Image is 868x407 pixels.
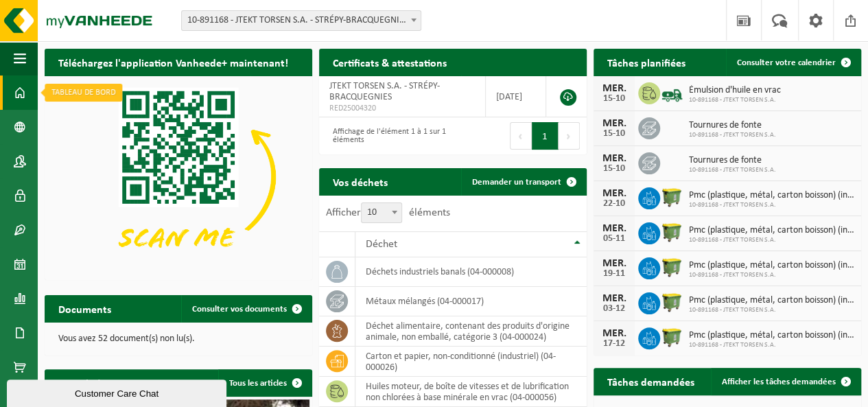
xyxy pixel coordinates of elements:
[362,203,401,222] span: 10
[510,122,532,150] button: Previous
[355,257,587,287] td: déchets industriels banals (04-000008)
[355,347,587,377] td: carton et papier, non-conditionné (industriel) (04-000026)
[711,368,860,395] a: Afficher les tâches demandées
[192,305,287,314] span: Consulter vos documents
[600,94,628,104] div: 15-10
[737,58,836,67] span: Consulter votre calendrier
[689,190,854,201] span: Pmc (plastique, métal, carton boisson) (industriel)
[355,316,587,347] td: déchet alimentaire, contenant des produits d'origine animale, non emballé, catégorie 3 (04-000024)
[181,295,311,323] a: Consulter vos documents
[355,287,587,316] td: métaux mélangés (04-000017)
[660,185,683,209] img: WB-1100-HPE-GN-50
[600,199,628,209] div: 22-10
[559,122,580,150] button: Next
[329,103,475,114] span: RED25004320
[689,260,854,271] span: Pmc (plastique, métal, carton boisson) (industriel)
[600,293,628,304] div: MER.
[689,120,776,131] span: Tournures de fonte
[486,76,546,117] td: [DATE]
[45,49,302,75] h2: Téléchargez l'application Vanheede+ maintenant!
[326,121,446,151] div: Affichage de l'élément 1 à 1 sur 1 éléments
[326,207,450,218] label: Afficher éléments
[472,178,561,187] span: Demander un transport
[182,11,421,30] span: 10-891168 - JTEKT TORSEN S.A. - STRÉPY-BRACQUEGNIES
[600,269,628,279] div: 19-11
[689,271,854,279] span: 10-891168 - JTEKT TORSEN S.A.
[689,236,854,244] span: 10-891168 - JTEKT TORSEN S.A.
[594,49,699,75] h2: Tâches planifiées
[600,304,628,314] div: 03-12
[329,81,440,102] span: JTEKT TORSEN S.A. - STRÉPY-BRACQUEGNIES
[660,255,683,279] img: WB-1100-HPE-GN-50
[319,168,401,195] h2: Vos déchets
[600,164,628,174] div: 15-10
[600,328,628,339] div: MER.
[660,290,683,314] img: WB-1100-HPE-GN-50
[689,330,854,341] span: Pmc (plastique, métal, carton boisson) (industriel)
[600,153,628,164] div: MER.
[319,49,460,75] h2: Certificats & attestations
[689,166,776,174] span: 10-891168 - JTEKT TORSEN S.A.
[600,129,628,139] div: 15-10
[660,80,683,104] img: BL-LQ-LV
[355,377,587,407] td: huiles moteur, de boîte de vitesses et de lubrification non chlorées à base minérale en vrac (04-...
[689,131,776,139] span: 10-891168 - JTEKT TORSEN S.A.
[689,225,854,236] span: Pmc (plastique, métal, carton boisson) (industriel)
[600,223,628,234] div: MER.
[726,49,860,76] a: Consulter votre calendrier
[600,83,628,94] div: MER.
[689,295,854,306] span: Pmc (plastique, métal, carton boisson) (industriel)
[181,10,421,31] span: 10-891168 - JTEKT TORSEN S.A. - STRÉPY-BRACQUEGNIES
[600,234,628,244] div: 05-11
[218,369,311,397] a: Tous les articles
[594,368,708,395] h2: Tâches demandées
[689,155,776,166] span: Tournures de fonte
[366,239,397,250] span: Déchet
[722,377,836,386] span: Afficher les tâches demandées
[45,295,125,322] h2: Documents
[600,118,628,129] div: MER.
[600,188,628,199] div: MER.
[45,369,119,396] h2: Actualités
[58,334,298,344] p: Vous avez 52 document(s) non lu(s).
[7,377,229,407] iframe: chat widget
[660,220,683,244] img: WB-1100-HPE-GN-50
[45,76,312,277] img: Download de VHEPlus App
[600,339,628,349] div: 17-12
[660,325,683,349] img: WB-1100-HPE-GN-50
[689,201,854,209] span: 10-891168 - JTEKT TORSEN S.A.
[689,306,854,314] span: 10-891168 - JTEKT TORSEN S.A.
[689,85,781,96] span: Émulsion d'huile en vrac
[461,168,585,196] a: Demander un transport
[532,122,559,150] button: 1
[600,258,628,269] div: MER.
[689,96,781,104] span: 10-891168 - JTEKT TORSEN S.A.
[361,202,402,223] span: 10
[689,341,854,349] span: 10-891168 - JTEKT TORSEN S.A.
